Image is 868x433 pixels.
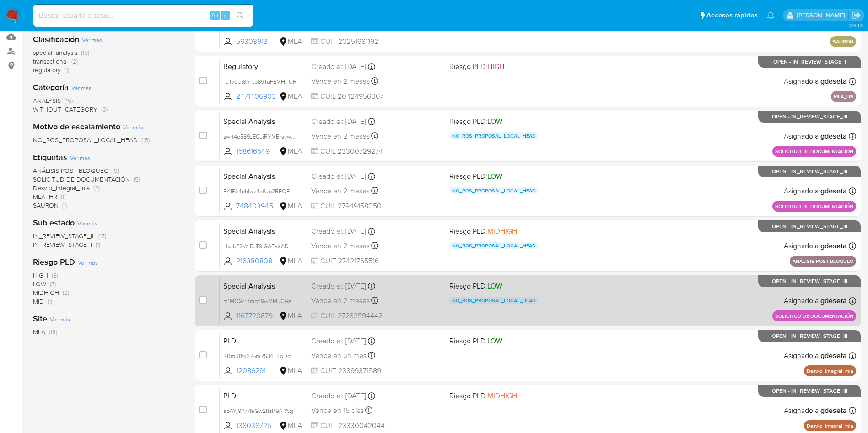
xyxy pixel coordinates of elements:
[224,11,226,20] span: s
[706,11,758,20] span: Accesos rápidos
[33,10,253,21] input: Buscar usuario o caso...
[797,11,848,20] p: gustavo.deseta@mercadolibre.com
[211,11,219,20] span: Alt
[231,9,249,22] button: search-icon
[849,21,863,29] span: 3.163.0
[767,11,775,19] a: Notificaciones
[852,11,861,20] a: Salir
